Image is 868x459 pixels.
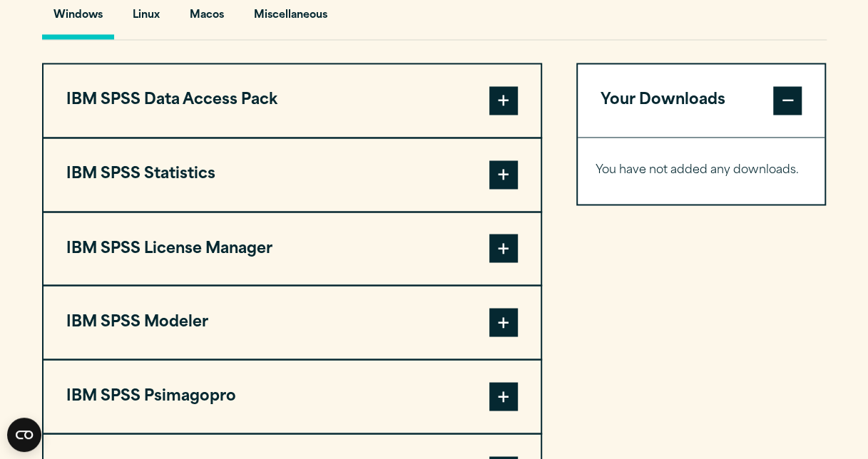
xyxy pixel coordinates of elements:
button: IBM SPSS Data Access Pack [44,64,541,137]
button: IBM SPSS Psimagopro [44,360,541,433]
button: IBM SPSS Modeler [44,286,541,359]
button: Your Downloads [578,64,825,137]
p: You have not added any downloads. [596,160,807,181]
button: Open CMP widget [7,418,41,452]
button: IBM SPSS License Manager [44,212,541,285]
div: Your Downloads [578,137,825,204]
button: IBM SPSS Statistics [44,138,541,211]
